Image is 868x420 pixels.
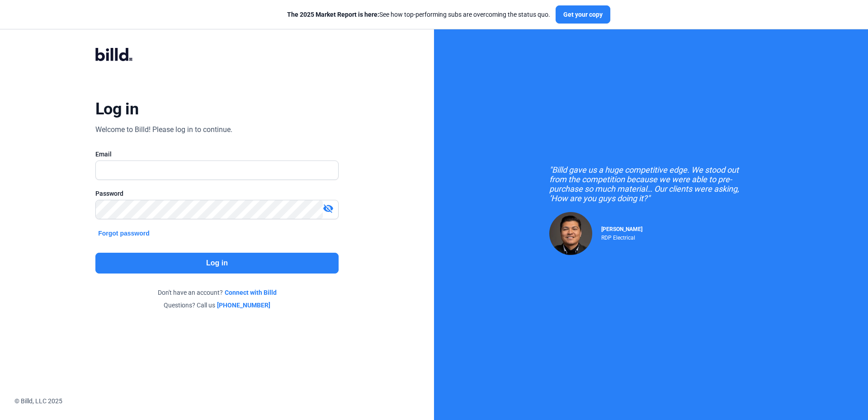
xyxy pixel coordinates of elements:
button: Forgot password [95,228,152,238]
div: Email [95,150,339,159]
a: Connect with Billd [225,288,277,297]
mat-icon: visibility_off [323,203,334,214]
div: "Billd gave us a huge competitive edge. We stood out from the competition because we were able to... [549,165,753,203]
span: [PERSON_NAME] [601,226,642,232]
div: Don't have an account? [95,288,339,297]
div: RDP Electrical [601,232,642,241]
div: Password [95,189,339,198]
img: Raul Pacheco [549,212,592,255]
span: The 2025 Market Report is here: [287,11,379,18]
a: [PHONE_NUMBER] [217,301,270,310]
div: See how top-performing subs are overcoming the status quo. [287,10,550,19]
div: Log in [95,99,138,119]
div: Welcome to Billd! Please log in to continue. [95,124,232,135]
button: Get your copy [556,5,610,24]
div: Questions? Call us [95,301,339,310]
button: Log in [95,253,339,274]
